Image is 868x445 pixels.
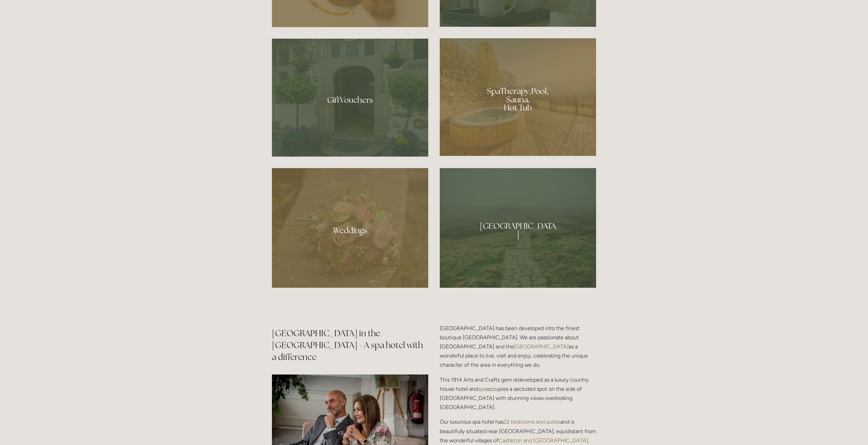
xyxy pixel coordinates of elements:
[440,375,596,412] p: This 1914 Arts and Crafts gem redeveloped as a luxury country house hotel and occupies a secluded...
[498,437,588,444] a: Castleton and [GEOGRAPHIC_DATA]
[504,419,560,425] a: 22 bedrooms and suites
[440,38,596,156] a: Hot tub view, Losehill Hotel
[272,168,428,288] a: Bouquet of flowers at Losehill Hotel
[440,324,596,370] p: [GEOGRAPHIC_DATA] has been developed into the finest boutique [GEOGRAPHIC_DATA]. We are passionat...
[272,327,428,363] h2: [GEOGRAPHIC_DATA] in the [GEOGRAPHIC_DATA] - A spa hotel with a difference
[440,168,596,288] a: Peak District path, Losehill hotel
[514,343,569,350] a: [GEOGRAPHIC_DATA]
[272,39,428,157] a: External view of Losehill Hotel
[478,386,486,392] a: spa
